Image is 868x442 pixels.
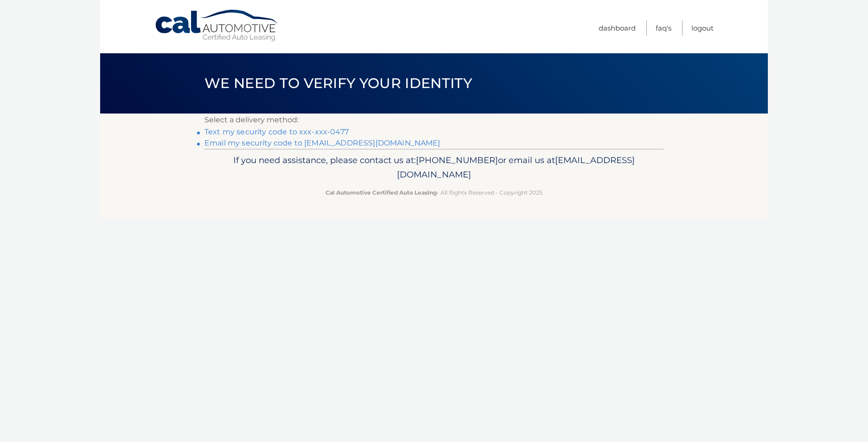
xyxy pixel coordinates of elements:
p: Select a delivery method: [204,114,664,126]
a: FAQ's [656,20,671,36]
a: Dashboard [599,20,636,36]
p: If you need assistance, please contact us at: or email us at [211,153,657,183]
a: Text my security code to xxx-xxx-0477 [204,127,349,136]
a: Email my security code to [EMAIL_ADDRESS][DOMAIN_NAME] [204,139,440,147]
a: Logout [691,20,714,36]
span: We need to verify your identity [204,75,472,92]
a: Cal Automotive [154,9,280,42]
span: [PHONE_NUMBER] [416,155,498,165]
strong: Cal Automotive Certified Auto Leasing [325,189,437,196]
p: - All Rights Reserved - Copyright 2025 [211,188,657,197]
